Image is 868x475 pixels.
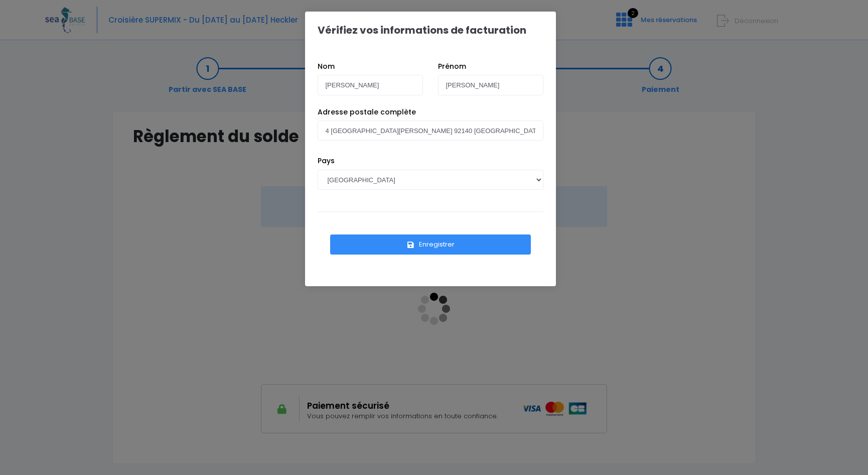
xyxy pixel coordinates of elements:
h1: Vérifiez vos informations de facturation [318,24,526,36]
label: Adresse postale complète [318,107,416,117]
label: Nom [318,61,335,72]
button: Enregistrer [330,234,531,255]
label: Prénom [438,61,466,72]
label: Pays [318,156,335,166]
